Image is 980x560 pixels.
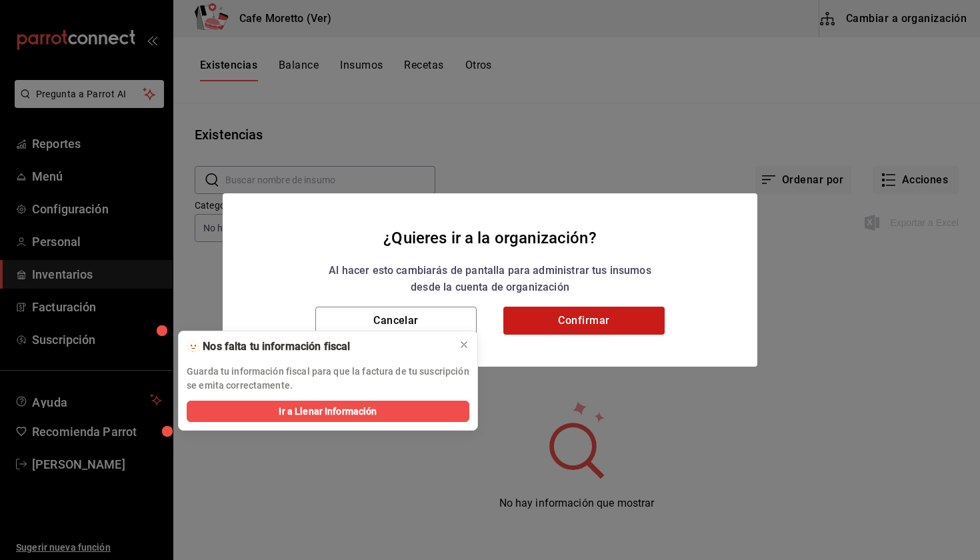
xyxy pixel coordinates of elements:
[239,262,741,296] div: Al hacer esto cambiarás de pantalla para administrar tus insumos desde la cuenta de organización
[315,307,477,335] button: Cancelar
[279,405,377,419] span: Ir a Llenar Información
[187,365,469,393] p: Guarda tu información fiscal para que la factura de tu suscripción se emita correctamente.
[239,225,741,251] div: ¿Quieres ir a la organización?
[187,339,448,354] div: 🫥 Nos falta tu información fiscal
[503,307,665,335] button: Confirmar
